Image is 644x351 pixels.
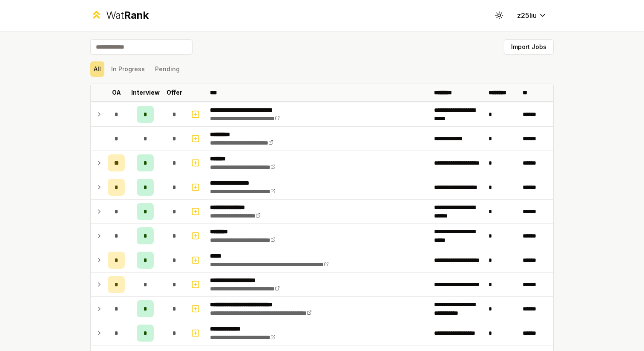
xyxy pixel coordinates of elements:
[90,9,149,22] a: WatRank
[152,61,183,77] button: Pending
[112,88,121,97] p: OA
[510,8,554,23] button: z25liu
[131,88,160,97] p: Interview
[106,9,149,22] div: Wat
[504,39,554,55] button: Import Jobs
[124,9,149,21] span: Rank
[90,61,104,77] button: All
[517,10,537,20] span: z25liu
[167,88,182,97] p: Offer
[108,61,148,77] button: In Progress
